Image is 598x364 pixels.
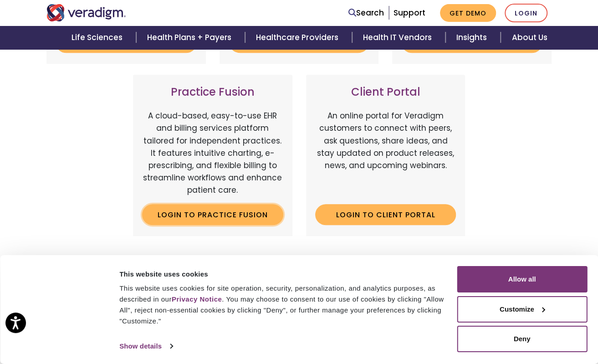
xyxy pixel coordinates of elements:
a: Privacy Notice [172,295,222,303]
a: Get Demo [440,4,496,22]
p: A cloud-based, easy-to-use EHR and billing services platform tailored for independent practices. ... [142,110,283,196]
a: Login to Practice Fusion [142,204,283,225]
a: Healthcare Providers [245,26,352,49]
a: Life Sciences [61,26,136,49]
a: About Us [501,26,558,49]
h3: Practice Fusion [142,86,283,99]
a: Health Plans + Payers [136,26,245,49]
div: This website uses cookies [119,268,446,279]
iframe: Drift Chat Widget [423,298,587,353]
button: Allow all [457,266,587,292]
a: Support [394,7,425,18]
a: Show details [119,339,172,353]
a: Insights [445,26,501,49]
div: This website uses cookies for site operation, security, personalization, and analytics purposes, ... [119,283,446,327]
a: Login to Client Portal [315,204,456,225]
h3: Client Portal [315,86,456,99]
a: Login [505,4,547,22]
a: Search [348,7,384,19]
a: Health IT Vendors [352,26,445,49]
img: Veradigm logo [46,4,126,21]
p: An online portal for Veradigm customers to connect with peers, ask questions, share ideas, and st... [315,110,456,196]
button: Customize [457,296,587,322]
